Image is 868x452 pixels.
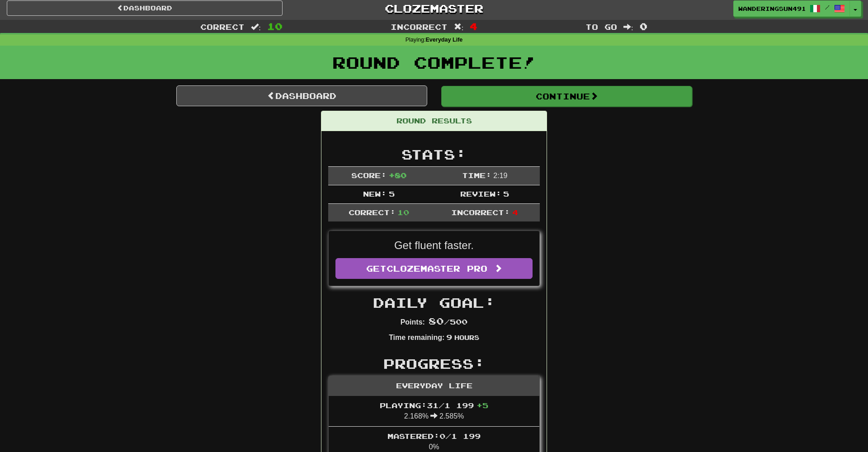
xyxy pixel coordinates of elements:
span: : [623,23,633,31]
span: WanderingSun4912 [738,5,805,13]
span: 4 [470,21,477,32]
span: 80 [429,315,444,326]
span: 9 [446,333,452,341]
p: Get fluent faster. [335,238,533,253]
a: WanderingSun4912 / [733,0,850,17]
span: 4 [512,208,518,217]
a: GetClozemaster Pro [335,258,533,279]
span: Review: [460,189,501,198]
span: Correct [200,22,245,31]
span: To go [585,22,617,31]
span: 2 : 19 [493,172,507,179]
span: Score: [351,171,387,179]
div: Round Results [321,111,547,131]
h2: Daily Goal: [328,295,540,310]
span: Incorrect [391,22,448,31]
span: New: [363,189,387,198]
small: Hours [454,334,479,341]
strong: Everyday Life [425,37,462,43]
span: + 5 [476,401,488,410]
a: Clozemaster [296,0,572,16]
span: + 80 [389,171,406,179]
span: Clozemaster Pro [387,264,487,273]
span: : [251,23,261,31]
h1: Round Complete! [3,53,865,71]
span: 5 [389,189,395,198]
span: / 500 [429,317,467,326]
span: 10 [397,208,409,217]
span: 5 [503,189,509,198]
div: Everyday Life [329,376,539,396]
button: Continue [441,86,692,107]
span: Incorrect: [451,208,510,217]
span: Playing: 31 / 1 199 [380,401,488,410]
span: Time: [462,171,491,179]
span: 10 [267,21,283,32]
span: : [454,23,464,31]
span: Correct: [349,208,396,217]
span: / [825,4,830,10]
h2: Progress: [328,356,540,371]
span: Mastered: 0 / 1 199 [387,432,481,440]
li: 2.168% 2.585% [329,396,539,427]
a: Dashboard [7,0,283,16]
h2: Stats: [328,147,540,162]
span: 0 [640,21,647,32]
strong: Points: [401,318,425,326]
a: Dashboard [176,85,427,106]
strong: Time remaining: [389,334,444,341]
